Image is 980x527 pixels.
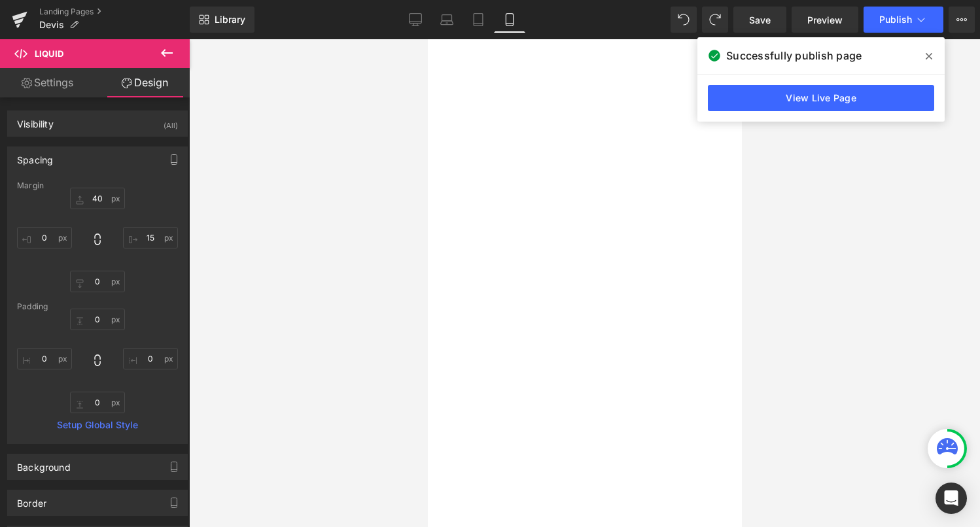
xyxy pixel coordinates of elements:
input: 0 [123,348,178,369]
input: 0 [17,348,72,369]
div: Padding [17,302,178,311]
button: Publish [864,7,943,33]
span: Liquid [35,48,63,59]
a: Mobile [494,7,525,33]
input: 0 [17,227,72,248]
span: Preview [807,13,843,27]
div: Open Intercom Messenger [936,483,967,514]
div: Margin [17,181,178,190]
a: Preview [792,7,858,33]
a: New Library [190,7,254,33]
div: Background [17,454,71,473]
input: 0 [70,392,125,413]
button: Redo [702,7,728,33]
input: 0 [70,271,125,292]
div: (All) [164,111,178,133]
div: Visibility [17,111,54,129]
a: Laptop [431,7,463,33]
button: Undo [671,7,697,33]
span: Successfully publish page [726,48,862,63]
input: 0 [70,309,125,330]
span: Devis [39,20,64,30]
a: Desktop [400,7,431,33]
input: 0 [70,188,125,209]
button: More [949,7,975,33]
a: Design [97,68,192,97]
a: Landing Pages [39,7,190,17]
div: Border [17,490,46,509]
a: Setup Global Style [17,420,178,430]
span: Save [749,13,771,27]
input: 0 [123,227,178,248]
span: Library [215,14,245,25]
div: Spacing [17,147,53,165]
span: Publish [879,14,912,25]
a: Tablet [463,7,494,33]
a: View Live Page [708,85,934,111]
